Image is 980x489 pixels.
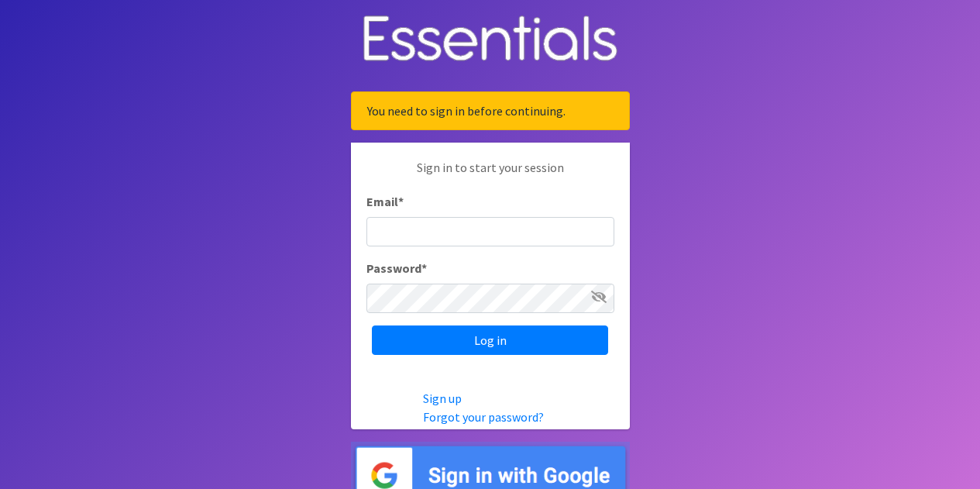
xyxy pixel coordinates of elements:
label: Email [366,192,404,211]
input: Log in [372,325,608,355]
a: Forgot your password? [423,409,544,425]
label: Password [366,259,427,277]
abbr: required [421,260,427,276]
p: Sign in to start your session [366,158,614,192]
a: Sign up [423,391,462,406]
abbr: required [398,194,404,209]
div: You need to sign in before continuing. [351,91,630,130]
